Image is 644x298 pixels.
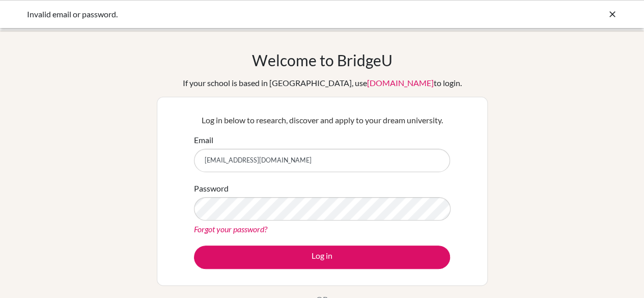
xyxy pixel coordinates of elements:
[194,134,213,146] label: Email
[183,77,462,89] div: If your school is based in [GEOGRAPHIC_DATA], use to login.
[194,114,450,126] p: Log in below to research, discover and apply to your dream university.
[367,78,434,88] a: [DOMAIN_NAME]
[194,182,229,195] label: Password
[252,51,393,69] h1: Welcome to BridgeU
[194,246,450,269] button: Log in
[27,8,465,20] div: Invalid email or password.
[194,224,267,234] a: Forgot your password?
